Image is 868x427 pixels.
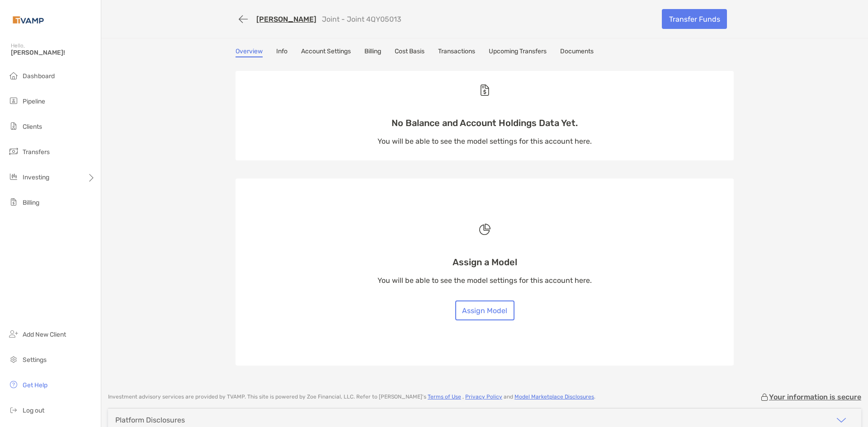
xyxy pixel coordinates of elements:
[377,257,592,268] p: Assign a Model
[8,95,19,106] img: pipeline icon
[236,47,263,57] a: Overview
[455,300,514,320] button: Assign Model
[276,47,288,57] a: Info
[11,4,46,36] img: Zoe Logo
[377,117,592,129] p: No Balance and Account Holdings Data Yet.
[322,15,401,23] p: Joint - Joint 4QY05013
[23,331,66,338] span: Add New Client
[8,70,19,81] img: dashboard icon
[364,47,381,57] a: Billing
[23,72,55,80] span: Dashboard
[256,15,316,23] a: [PERSON_NAME]
[489,47,547,57] a: Upcoming Transfers
[23,407,44,414] span: Log out
[8,171,19,182] img: investing icon
[769,393,861,401] p: Your information is secure
[438,47,475,57] a: Transactions
[108,394,595,400] p: Investment advisory services are provided by TVAMP . This site is powered by Zoe Financial, LLC. ...
[428,394,461,400] a: Terms of Use
[8,146,19,157] img: transfers icon
[8,354,19,365] img: settings icon
[301,47,351,57] a: Account Settings
[514,394,594,400] a: Model Marketplace Disclosures
[11,49,95,56] span: [PERSON_NAME]!
[8,328,19,339] img: add_new_client icon
[377,136,592,147] p: You will be able to see the model settings for this account here.
[836,415,847,426] img: icon arrow
[23,98,45,105] span: Pipeline
[377,275,592,286] p: You will be able to see the model settings for this account here.
[662,9,727,29] a: Transfer Funds
[8,379,19,390] img: get-help icon
[23,381,47,389] span: Get Help
[23,356,47,364] span: Settings
[8,121,19,131] img: clients icon
[23,199,39,206] span: Billing
[23,148,50,156] span: Transfers
[395,47,425,57] a: Cost Basis
[560,47,594,57] a: Documents
[8,404,19,415] img: logout icon
[23,123,42,131] span: Clients
[115,416,185,424] div: Platform Disclosures
[23,174,49,181] span: Investing
[8,197,19,207] img: billing icon
[465,394,502,400] a: Privacy Policy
